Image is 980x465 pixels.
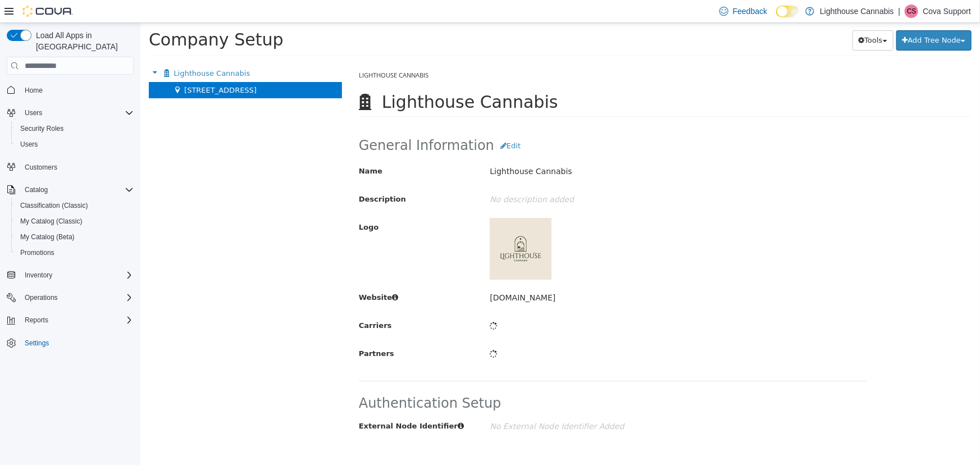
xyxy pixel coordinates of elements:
div: Cova Support [905,4,918,18]
a: Security Roles [16,122,68,135]
p: No External Node Identifier Added [349,394,682,413]
span: Home [20,83,134,97]
img: Cova [22,6,73,17]
button: Classification (Classic) [11,198,138,213]
button: Users [11,136,138,152]
span: Promotions [16,246,134,259]
span: Settings [25,339,49,348]
a: Users [16,138,42,151]
button: Add Tree Node [756,7,831,28]
button: Promotions [11,245,138,261]
nav: Complex example [7,77,134,380]
span: Classification (Classic) [20,201,88,210]
span: Description [218,172,266,180]
span: Classification (Classic) [16,199,134,212]
span: Logo [218,200,238,208]
span: Promotions [20,248,54,257]
button: Security Roles [11,121,138,136]
button: Reports [2,312,138,328]
span: CS [907,4,917,18]
a: Settings [20,336,53,350]
h2: General Information [218,113,726,133]
img: Click to preview [349,195,411,257]
p: | [899,4,901,18]
button: Operations [20,291,62,304]
span: Company Setup [8,7,143,26]
button: Users [20,106,47,120]
span: [STREET_ADDRESS] [44,63,116,71]
button: Inventory [2,267,138,283]
span: Reports [20,313,134,327]
a: Promotions [16,246,59,259]
span: My Catalog (Classic) [16,215,134,228]
button: Catalog [2,182,138,198]
p: No description added [349,167,682,186]
span: Customers [20,160,134,174]
p: Lighthouse Cannabis [820,4,894,18]
span: Lighthouse Cannabis [33,46,110,54]
button: My Catalog (Classic) [11,213,138,229]
span: My Catalog (Classic) [20,217,83,226]
button: Operations [2,290,138,306]
span: Inventory [20,268,134,282]
span: Settings [20,336,134,350]
span: Operations [25,293,58,302]
span: Partners [218,326,254,335]
h2: Authentication Setup [218,373,726,388]
p: Cova Support [923,4,971,18]
button: My Catalog (Beta) [11,229,138,245]
span: My Catalog (Beta) [16,230,134,244]
span: Operations [20,291,134,304]
button: Edit [354,113,386,133]
span: External Node Identifier [218,399,317,407]
button: Customers [2,159,138,175]
span: Users [20,140,38,149]
a: Home [20,84,47,97]
span: Customers [25,163,57,172]
span: Lighthouse Cannabis [241,69,418,89]
a: My Catalog (Beta) [16,230,79,244]
span: Name [218,144,242,152]
span: Inventory [25,271,52,280]
span: Load All Apps in [GEOGRAPHIC_DATA] [31,30,134,52]
span: Security Roles [16,122,134,135]
span: Lighthouse Cannabis [218,48,288,56]
button: Users [2,105,138,121]
span: Users [25,108,42,117]
a: Customers [20,161,62,174]
span: Security Roles [20,124,63,133]
span: Website [218,270,258,279]
span: Reports [25,316,48,325]
span: Home [25,86,43,95]
button: Catalog [20,183,52,197]
span: Catalog [25,185,48,194]
button: Settings [2,335,138,351]
a: Classification (Classic) [16,199,93,212]
button: Reports [20,313,53,327]
span: Carriers [218,298,252,307]
span: Users [20,106,134,120]
button: Home [2,81,138,98]
span: Catalog [20,183,134,197]
p: [DOMAIN_NAME] [349,265,682,285]
span: Feedback [733,6,767,17]
a: My Catalog (Classic) [16,215,87,228]
input: Dark Mode [776,6,800,17]
p: Lighthouse Cannabis [349,139,682,158]
span: My Catalog (Beta) [20,233,75,241]
button: Inventory [20,268,57,282]
span: Users [16,138,134,151]
button: Tools [712,7,753,28]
